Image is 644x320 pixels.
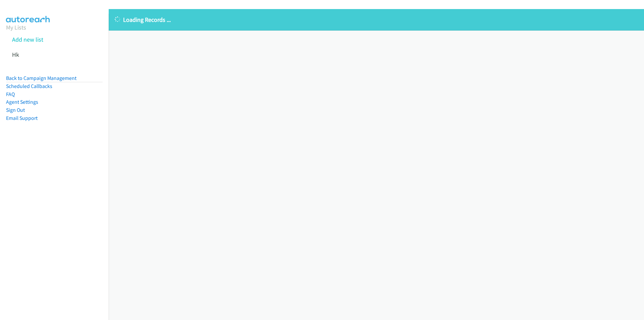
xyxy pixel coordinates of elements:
[6,115,38,121] a: Email Support
[115,15,638,24] p: Loading Records ...
[6,107,25,113] a: Sign Out
[12,51,19,58] a: Hk
[6,83,52,89] a: Scheduled Callbacks
[12,36,43,43] a: Add new list
[6,99,38,105] a: Agent Settings
[6,75,76,81] a: Back to Campaign Management
[6,24,26,31] a: My Lists
[6,91,15,97] a: FAQ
